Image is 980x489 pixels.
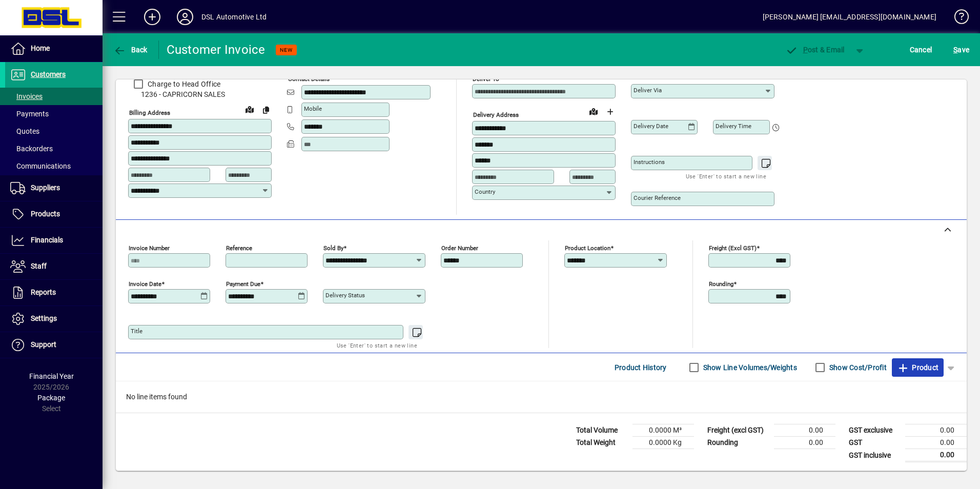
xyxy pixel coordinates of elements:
a: Reports [5,280,103,305]
span: Home [31,44,50,52]
span: NEW [280,47,293,53]
span: Backorders [10,145,53,153]
button: Product History [610,358,671,377]
button: Copy to Delivery address [258,101,274,118]
span: Settings [31,314,57,322]
span: Package [37,394,65,402]
span: 1236 - CAPRICORN SALES [128,89,272,100]
mat-label: Reference [226,244,252,252]
app-page-header-button: Back [103,40,159,59]
mat-label: Payment due [226,280,260,288]
span: Back [113,46,148,54]
mat-label: Deliver via [634,87,662,94]
a: Suppliers [5,175,103,201]
a: Quotes [5,123,103,140]
td: 0.00 [905,449,967,462]
span: Financials [31,236,63,244]
span: Invoices [10,92,43,100]
div: DSL Automotive Ltd [201,9,267,25]
td: GST inclusive [844,449,905,462]
div: No line items found [116,381,967,413]
span: Staff [31,262,47,270]
td: GST [844,437,905,449]
mat-label: Title [131,328,142,335]
mat-label: Instructions [634,158,665,166]
span: Communications [10,162,71,170]
td: Rounding [702,437,774,449]
td: Freight (excl GST) [702,424,774,437]
span: S [953,46,957,54]
mat-hint: Use 'Enter' to start a new line [686,170,766,182]
button: Cancel [907,40,935,59]
a: Communications [5,157,103,175]
span: P [803,46,808,54]
span: Quotes [10,127,39,135]
mat-label: Mobile [304,105,322,112]
td: 0.0000 Kg [632,437,694,449]
button: Profile [169,8,201,26]
td: Total Volume [571,424,632,437]
span: Payments [10,110,49,118]
td: 0.00 [774,424,835,437]
span: Product [897,359,938,376]
mat-label: Invoice date [129,280,161,288]
td: GST exclusive [844,424,905,437]
mat-label: Product location [565,244,610,252]
a: View on map [241,101,258,117]
a: Products [5,201,103,227]
mat-hint: Use 'Enter' to start a new line [337,339,417,351]
span: Financial Year [29,372,74,380]
a: Financials [5,228,103,253]
mat-label: Delivery time [716,123,751,130]
label: Charge to Head Office [146,79,220,89]
span: ave [953,42,969,58]
span: Products [31,210,60,218]
button: Back [111,40,150,59]
mat-label: Courier Reference [634,194,681,201]
a: Staff [5,254,103,279]
a: Home [5,36,103,62]
span: Product History [615,359,667,376]
mat-label: Sold by [323,244,343,252]
td: 0.00 [905,424,967,437]
a: Invoices [5,88,103,105]
a: Settings [5,306,103,332]
span: ost & Email [785,46,845,54]
button: Choose address [602,104,618,120]
span: Support [31,340,56,349]
div: [PERSON_NAME] [EMAIL_ADDRESS][DOMAIN_NAME] [763,9,936,25]
span: Cancel [910,42,932,58]
div: Customer Invoice [167,42,266,58]
a: Backorders [5,140,103,157]
label: Show Line Volumes/Weights [701,362,797,373]
a: View on map [585,103,602,119]
td: 0.00 [905,437,967,449]
mat-label: Country [475,188,495,195]
td: Total Weight [571,437,632,449]
a: Knowledge Base [947,2,967,35]
span: Suppliers [31,184,60,192]
td: 0.00 [774,437,835,449]
mat-label: Freight (excl GST) [709,244,757,252]
td: 0.0000 M³ [632,424,694,437]
mat-label: Invoice number [129,244,170,252]
span: Reports [31,288,56,296]
mat-label: Order number [441,244,478,252]
button: Add [136,8,169,26]
a: Payments [5,105,103,123]
label: Show Cost/Profit [827,362,887,373]
a: Support [5,332,103,358]
button: Save [951,40,972,59]
mat-label: Delivery status [325,292,365,299]
button: Product [892,358,944,377]
mat-label: Rounding [709,280,733,288]
span: Customers [31,70,66,78]
mat-label: Delivery date [634,123,668,130]
button: Post & Email [780,40,850,59]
